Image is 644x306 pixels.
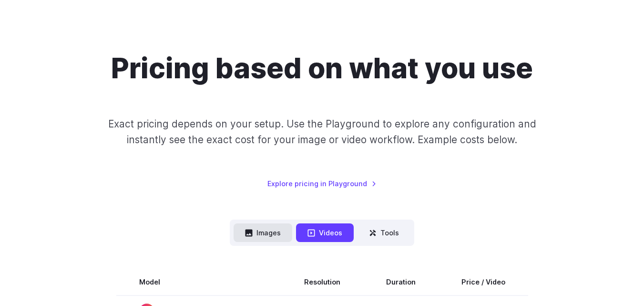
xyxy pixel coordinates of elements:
th: Duration [363,269,439,295]
button: Videos [296,223,354,242]
th: Price / Video [439,269,528,295]
th: Resolution [281,269,363,295]
button: Images [234,223,292,242]
th: Model [116,269,281,295]
p: Exact pricing depends on your setup. Use the Playground to explore any configuration and instantl... [104,116,539,148]
a: Explore pricing in Playground [267,178,377,189]
button: Tools [358,223,410,242]
h1: Pricing based on what you use [111,52,533,85]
